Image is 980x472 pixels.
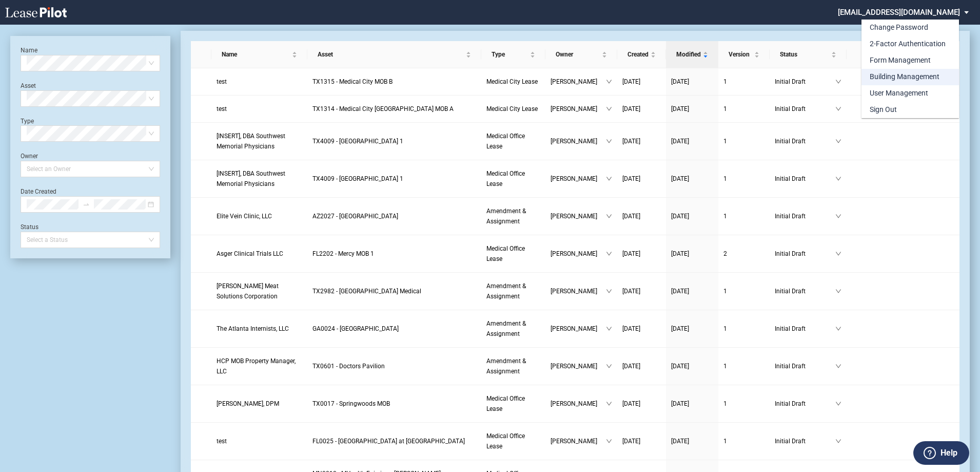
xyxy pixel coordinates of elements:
[870,55,931,66] div: Form Management
[870,39,946,49] div: 2-Factor Authentication
[870,23,928,33] div: Change Password
[870,72,939,82] div: Building Management
[913,441,969,465] button: Help
[870,88,928,99] div: User Management
[940,446,957,460] label: Help
[870,105,897,115] div: Sign Out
